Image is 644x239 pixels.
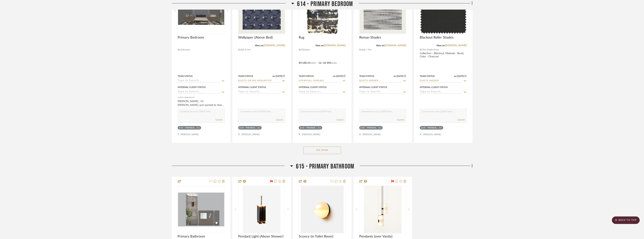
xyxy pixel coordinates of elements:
span: Pendant Light (Above Shower) [238,234,283,239]
span: By [299,48,301,52]
div: Team Status [359,74,374,78]
div: 614 - PRIMARY BEDROOM [300,127,317,129]
input: Type to Search… [178,90,220,94]
a: [DOMAIN_NAME] [384,44,406,47]
img: Sconce (in Toilet Room) [301,186,344,233]
button: Submit [215,118,223,121]
span: View on [255,44,263,47]
div: Team Status [420,74,435,78]
div: 614 - PRIMARY BEDROOM [421,127,438,129]
button: See More [303,146,341,154]
input: Type to Search… [178,79,220,83]
span: 615 - PRIMARY BATHROOM [296,162,354,171]
span: By [420,48,422,52]
span: By [238,48,241,52]
span: Pendants (over Vanity) [359,234,392,239]
input: Type to Search… [420,79,462,83]
span: Roman Shades [359,36,381,40]
input: Type to Search… [238,79,281,83]
div: (1) [197,127,200,129]
input: Type to Search… [359,79,402,83]
input: Type to Search… [359,90,402,94]
div: Internal Client Status [420,86,448,89]
div: 614 - PRIMARY BEDROOM [239,127,256,129]
span: Unknown [180,48,190,52]
a: [DOMAIN_NAME] [324,44,346,47]
input: Type to Search… [299,79,341,83]
div: Team Status [238,74,253,78]
scroll-to-top-button: BACK TO TOP [612,216,640,224]
span: Zak + Fox [362,48,371,52]
div: (1) [257,127,261,129]
span: View on [376,44,384,47]
span: [DATE] [457,75,465,77]
div: 614 - PRIMARY BEDROOM [361,127,377,129]
a: [DOMAIN_NAME] [263,44,285,47]
span: on [454,75,457,77]
input: Type to Search… [238,90,281,94]
span: By [359,48,362,52]
span: Sconce (in Toilet Room) [299,234,333,239]
span: Rug [299,36,304,40]
button: Submit [458,118,465,121]
span: Wallpaper (Above Bed) [238,36,273,40]
a: [DOMAIN_NAME] [445,44,467,47]
span: The Shade Store [422,48,439,52]
span: on [272,75,275,77]
button: Submit [397,118,404,121]
div: Internal Client Status [359,86,387,89]
span: on [333,75,336,77]
img: Pendants (over Vanity) [364,186,402,233]
span: [DATE] [336,75,344,77]
div: (1) [318,127,321,129]
span: [DATE] [275,75,283,77]
span: By [178,48,180,52]
img: Pendant Light (Above Shower) [243,186,280,233]
span: on [393,75,396,77]
div: (1) [439,127,442,129]
span: Zak & Fox [241,48,251,52]
div: Internal Client Status [178,86,206,89]
div: Team Status [178,74,193,78]
button: Submit [336,118,344,121]
span: Tibetano [301,48,310,52]
span: Primary Bedroom [178,36,204,40]
img: Primary Bathroom [178,193,224,226]
div: 614 - PRIMARY BEDROOM [179,127,196,129]
span: [DATE] [396,75,404,77]
span: Blackout Roller Shades [420,36,454,40]
div: (1) [378,127,382,129]
input: Type to Search… [299,90,341,94]
span: View on [436,44,445,47]
input: Type to Search… [420,90,462,94]
div: Internal Client Status [299,86,327,89]
button: Submit [276,118,283,121]
div: Internal Client Status [238,86,266,89]
div: [PERSON_NAME] : Hi [PERSON_NAME], just wanted to share an updated view of your bedroom with the s... [178,99,225,107]
span: Primary Bathroom [178,234,205,239]
div: Team Status [299,74,314,78]
span: View on [315,44,324,47]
